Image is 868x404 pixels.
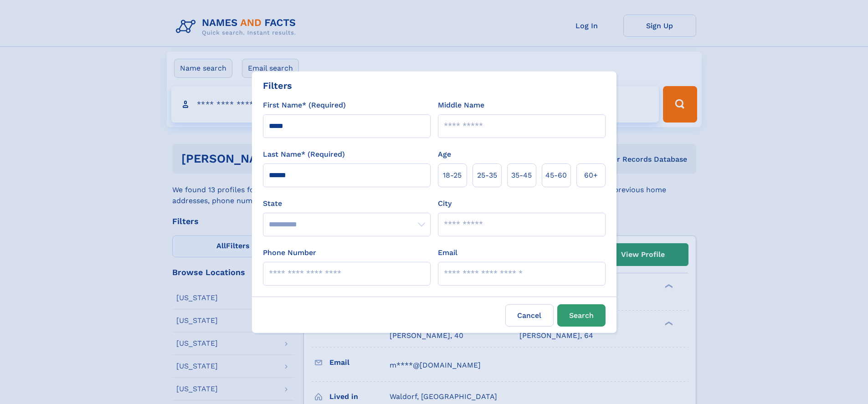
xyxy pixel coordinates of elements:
[263,149,345,160] label: Last Name* (Required)
[477,170,497,181] span: 25‑35
[438,100,484,111] label: Middle Name
[263,100,346,111] label: First Name* (Required)
[263,247,316,258] label: Phone Number
[263,79,292,92] div: Filters
[443,170,462,181] span: 18‑25
[545,170,567,181] span: 45‑60
[438,149,451,160] label: Age
[438,247,457,258] label: Email
[438,198,452,209] label: City
[505,304,554,327] label: Cancel
[557,304,606,327] button: Search
[263,198,431,209] label: State
[584,170,598,181] span: 60+
[511,170,532,181] span: 35‑45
